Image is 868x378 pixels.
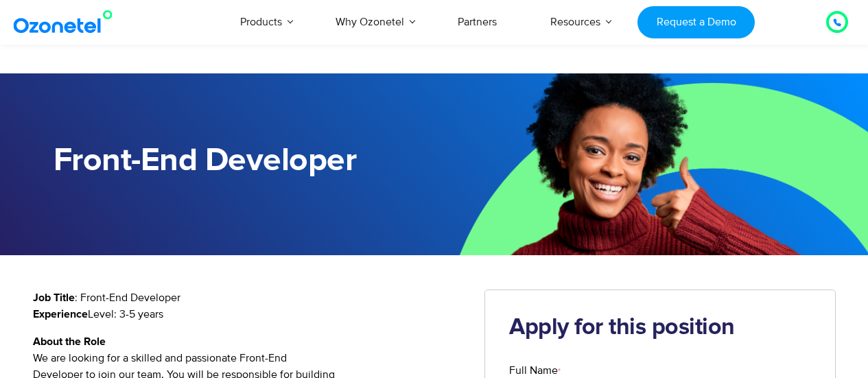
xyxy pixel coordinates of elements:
[637,6,755,38] a: Request a Demo
[33,309,88,320] strong: Experience
[33,290,465,322] p: : Front-End Developer Level: 3-5 years
[509,314,811,342] h2: Apply for this position
[33,336,106,347] strong: About the Role
[33,292,75,303] strong: Job Title
[54,142,434,180] h1: Front-End Developer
